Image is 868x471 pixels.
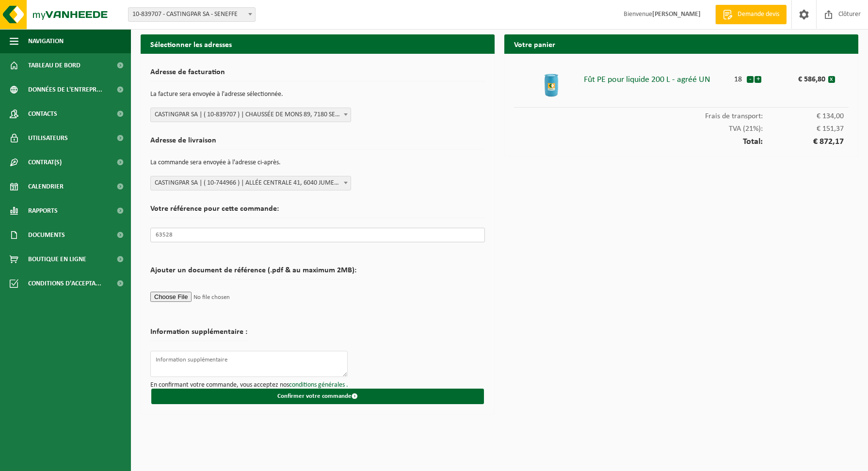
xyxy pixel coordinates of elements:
h2: Votre panier [504,34,858,53]
span: 10-839707 - CASTINGPAR SA - SENEFFE [129,8,255,21]
span: Données de l'entrepr... [28,78,102,102]
strong: [PERSON_NAME] [652,11,701,18]
p: La commande sera envoyée à l'adresse ci-après. [150,155,485,171]
span: Demande devis [735,10,782,19]
span: Calendrier [28,174,64,199]
span: CASTINGPAR SA | ( 10-744966 ) | ALLÉE CENTRALE 41, 6040 JUMET | 0428.252.723 [151,176,351,190]
span: Contrat(s) [28,150,62,174]
span: CASTINGPAR SA | ( 10-839707 ) | CHAUSSÉE DE MONS 89, 7180 SENEFFE | 0418.306.164 [151,108,351,122]
div: Total: [514,133,849,146]
span: Contacts [28,102,57,126]
span: Utilisateurs [28,126,68,150]
span: Navigation [28,29,64,53]
a: conditions générales . [289,381,348,389]
span: CASTINGPAR SA | ( 10-744966 ) | ALLÉE CENTRALE 41, 6040 JUMET | 0428.252.723 [150,176,351,190]
h2: Information supplémentaire : [150,328,247,341]
span: € 151,37 [763,125,844,133]
button: x [828,76,835,83]
span: € 134,00 [763,112,844,120]
h2: Ajouter un document de référence (.pdf & au maximum 2MB): [150,267,356,280]
img: 01-000249 [537,71,566,100]
button: - [747,76,754,83]
span: Documents [28,223,65,247]
p: La facture sera envoyée à l'adresse sélectionnée. [150,86,485,103]
div: Fût PE pour liquide 200 L - agréé UN [584,71,730,84]
div: TVA (21%): [514,120,849,133]
span: Conditions d'accepta... [28,271,101,296]
a: Demande devis [715,5,787,24]
div: Frais de transport: [514,108,849,120]
p: En confirmant votre commande, vous acceptez nos [150,382,485,389]
span: Rapports [28,199,58,223]
span: CASTINGPAR SA | ( 10-839707 ) | CHAUSSÉE DE MONS 89, 7180 SENEFFE | 0418.306.164 [150,108,351,122]
h2: Adresse de livraison [150,137,485,150]
span: Boutique en ligne [28,247,86,271]
input: Votre référence pour cette commande [150,228,485,242]
button: + [755,76,761,83]
span: Tableau de bord [28,53,80,78]
span: € 872,17 [763,138,844,146]
h2: Votre référence pour cette commande: [150,205,485,218]
span: 10-839707 - CASTINGPAR SA - SENEFFE [128,7,256,22]
div: 18 [730,71,747,83]
h2: Adresse de facturation [150,68,485,81]
div: € 586,80 [779,71,828,83]
h2: Sélectionner les adresses [141,34,495,53]
button: Confirmer votre commande [151,389,484,404]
